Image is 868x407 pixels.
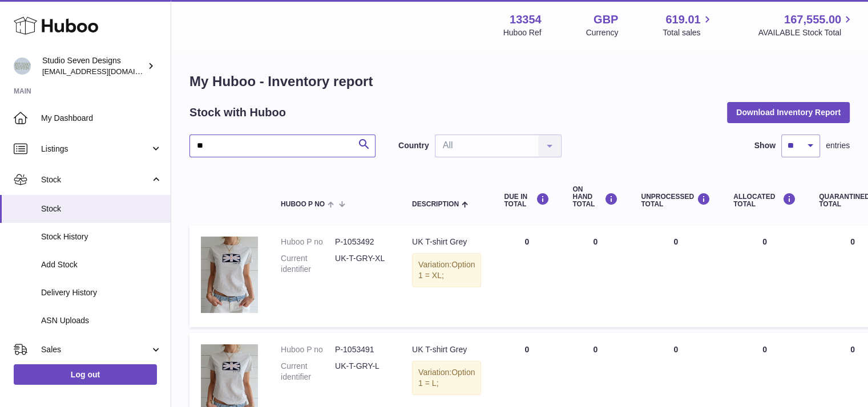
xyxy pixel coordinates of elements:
[41,344,150,355] span: Sales
[42,55,145,77] div: Studio Seven Designs
[335,344,389,355] dd: P-1053491
[189,105,286,120] h2: Stock with Huboo
[41,113,162,124] span: My Dashboard
[398,140,429,151] label: Country
[412,201,459,208] span: Description
[758,27,854,38] span: AVAILABLE Stock Total
[335,253,389,275] dd: UK-T-GRY-XL
[412,361,481,395] div: Variation:
[641,193,710,208] div: UNPROCESSED Total
[41,315,162,326] span: ASN Uploads
[784,12,841,27] span: 167,555.00
[572,186,618,209] div: ON HAND Total
[281,361,335,382] dt: Current identifier
[504,193,550,208] div: DUE IN TOTAL
[629,225,722,327] td: 0
[594,12,618,27] strong: GBP
[850,345,855,354] span: 0
[586,27,619,38] div: Currency
[665,12,700,27] span: 619.01
[758,12,854,38] a: 167,555.00 AVAILABLE Stock Total
[281,201,325,208] span: Huboo P no
[727,102,850,123] button: Download Inventory Report
[281,237,335,247] dt: Huboo P no
[189,72,850,91] h1: My Huboo - Inventory report
[14,364,157,385] a: Log out
[42,67,168,76] span: [EMAIL_ADDRESS][DOMAIN_NAME]
[510,12,542,27] strong: 13354
[754,140,776,151] label: Show
[733,193,796,208] div: ALLOCATED Total
[663,27,713,38] span: Total sales
[335,237,389,247] dd: P-1053492
[41,144,150,154] span: Listings
[412,253,481,287] div: Variation:
[281,344,335,355] dt: Huboo P no
[14,58,31,75] img: contact.studiosevendesigns@gmail.com
[41,231,162,242] span: Stock History
[663,12,713,38] a: 619.01 Total sales
[41,259,162,270] span: Add Stock
[492,225,561,327] td: 0
[412,344,481,355] div: UK T-shirt Grey
[41,174,150,185] span: Stock
[561,225,629,327] td: 0
[201,237,258,313] img: product image
[281,253,335,275] dt: Current identifier
[41,203,162,214] span: Stock
[503,27,542,38] div: Huboo Ref
[41,287,162,298] span: Delivery History
[412,237,481,247] div: UK T-shirt Grey
[335,361,389,382] dd: UK-T-GRY-L
[418,260,475,280] span: Option 1 = XL;
[850,237,855,246] span: 0
[826,140,850,151] span: entries
[722,225,808,327] td: 0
